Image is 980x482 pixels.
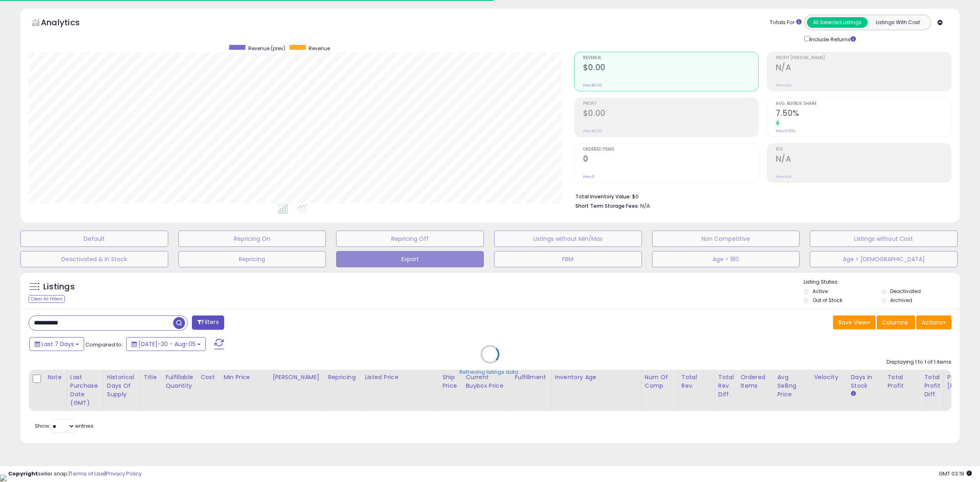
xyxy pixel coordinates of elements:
small: Prev: N/A [776,174,792,179]
div: Totals For [770,19,802,27]
button: FBM [494,251,642,267]
a: Privacy Policy [106,470,142,478]
span: Profit [PERSON_NAME] [776,56,951,60]
strong: Copyright [8,470,38,478]
button: Deactivated & In Stock [20,251,168,267]
span: Ordered Items [583,147,758,152]
small: Prev: $0.00 [583,83,602,88]
h2: $0.00 [583,63,758,74]
button: Age > [DEMOGRAPHIC_DATA] [810,251,958,267]
li: $0 [575,191,945,201]
b: Short Term Storage Fees: [575,202,639,209]
button: Export [336,251,484,267]
span: Revenue (prev) [248,45,285,52]
button: All Selected Listings [807,17,868,28]
button: Repricing Off [336,231,484,247]
small: Prev: $0.00 [583,129,602,133]
span: Profit [583,102,758,106]
span: N/A [640,202,650,210]
button: Repricing On [178,231,326,247]
b: Total Inventory Value: [575,193,631,200]
a: Terms of Use [70,470,105,478]
span: Avg. Buybox Share [776,102,951,106]
h2: N/A [776,63,951,74]
h2: 7.50% [776,109,951,120]
button: Default [20,231,168,247]
h2: N/A [776,154,951,165]
button: Listings without Min/Max [494,231,642,247]
div: seller snap | | [8,470,142,478]
button: Repricing [178,251,326,267]
small: Prev: N/A [776,83,792,88]
small: Prev: 0 [583,174,595,179]
button: Non Competitive [652,231,800,247]
h2: $0.00 [583,109,758,120]
button: Listings without Cost [810,231,958,247]
div: Include Returns [798,34,866,44]
h5: Analytics [41,17,96,30]
button: Age > 180 [652,251,800,267]
div: Retrieving listings data.. [459,369,521,376]
small: Prev: 0.00% [776,129,795,133]
span: Revenue [309,45,330,52]
span: Revenue [583,56,758,60]
button: Listings With Cost [867,17,928,28]
span: ROI [776,147,951,152]
span: 2025-08-13 03:19 GMT [939,470,972,478]
h2: 0 [583,154,758,165]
